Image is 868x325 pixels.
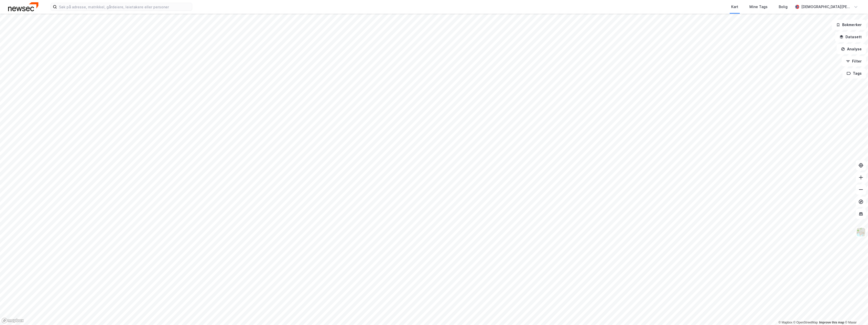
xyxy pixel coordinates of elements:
[801,4,852,10] div: [DEMOGRAPHIC_DATA][PERSON_NAME]
[779,4,788,10] div: Bolig
[842,56,866,66] button: Filter
[57,3,192,11] input: Søk på adresse, matrikkel, gårdeiere, leietakere eller personer
[842,68,866,78] button: Tags
[837,44,866,54] button: Analyse
[8,2,38,11] img: newsec-logo.f6e21ccffca1b3a03d2d.png
[793,321,818,324] a: OpenStreetMap
[843,301,868,325] div: Kontrollprogram for chat
[778,321,792,324] a: Mapbox
[832,20,866,30] button: Bokmerker
[731,4,738,10] div: Kart
[843,301,868,325] iframe: Chat Widget
[2,318,24,323] a: Mapbox homepage
[856,227,866,237] img: Z
[835,32,866,42] button: Datasett
[749,4,768,10] div: Mine Tags
[819,321,844,324] a: Improve this map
